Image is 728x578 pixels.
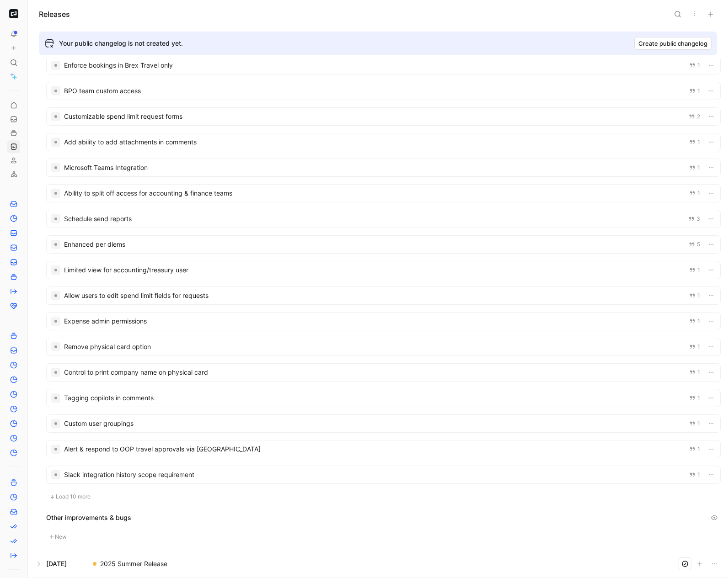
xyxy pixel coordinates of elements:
[697,421,700,426] span: 1
[687,265,702,275] button: 1
[697,191,700,196] span: 1
[697,344,700,350] span: 1
[687,316,702,326] button: 1
[697,63,700,68] span: 1
[687,163,702,173] button: 1
[697,267,700,273] span: 1
[697,370,700,375] span: 1
[46,531,70,542] button: New
[687,367,702,377] button: 1
[687,137,702,147] button: 1
[59,38,183,49] div: Your public changelog is not created yet.
[687,419,702,429] button: 1
[9,9,18,18] img: Brex
[687,470,702,480] button: 1
[687,60,702,70] button: 1
[634,37,712,50] button: Create public changelog
[687,393,702,403] button: 1
[697,293,700,298] span: 1
[696,216,700,222] span: 3
[697,114,700,119] span: 2
[686,214,702,224] button: 3
[697,242,700,247] span: 5
[46,491,94,502] button: Load 10 more
[697,395,700,401] span: 1
[697,472,700,477] span: 1
[687,342,702,352] button: 1
[697,446,700,452] span: 1
[46,511,721,524] div: Other improvements & bugs
[687,444,702,454] button: 1
[697,88,700,94] span: 1
[687,86,702,96] button: 1
[697,318,700,324] span: 1
[697,139,700,145] span: 1
[687,188,702,198] button: 1
[687,291,702,301] button: 1
[687,111,702,122] button: 2
[687,239,702,249] button: 5
[39,9,70,20] h1: Releases
[7,7,20,20] button: Brex
[697,165,700,170] span: 1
